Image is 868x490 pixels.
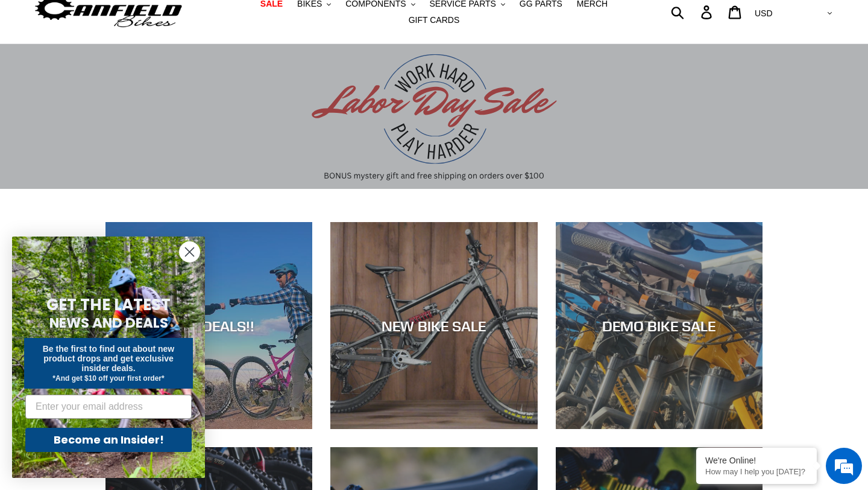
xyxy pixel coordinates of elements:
button: Close dialog [179,241,200,262]
a: DEMO BIKE SALE [556,222,763,429]
span: *And get $10 off your first order* [52,374,164,383]
span: NEWS AND DEALS [49,313,168,332]
div: NEW BIKE SALE [330,317,537,334]
input: Enter your email address [25,395,192,419]
div: We're Online! [705,456,808,465]
div: DEMO BIKE SALE [556,317,763,334]
span: GET THE LATEST [46,294,171,316]
span: Be the first to find out about new product drops and get exclusive insider deals. [43,344,175,373]
p: How may I help you today? [705,467,808,476]
button: Become an Insider! [25,428,192,452]
a: NEW BIKE SALE [330,222,537,429]
a: GIFT CARDS [403,12,466,28]
a: REAL DEALS!! [105,222,312,429]
span: GIFT CARDS [409,15,460,25]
